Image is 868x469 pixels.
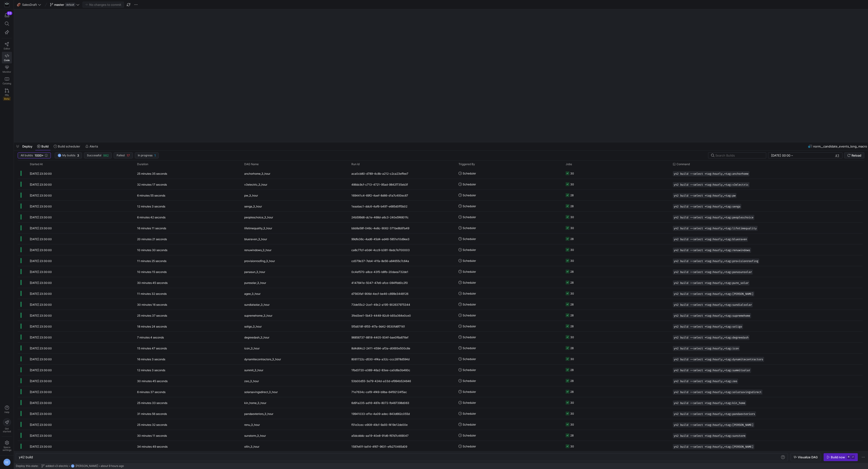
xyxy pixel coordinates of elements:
button: Failed17 [114,152,133,158]
div: 19941033-ef1e-4a09-adec-843d662c055d [349,408,456,419]
span: y42 build --select +tag:hourly,+tag:pure_solar [674,281,749,285]
div: 28 [570,233,574,244]
span: DAG Name [244,163,259,166]
span: [DATE] 23:30:00 [30,401,52,405]
span: soligo_3_hour [244,321,262,332]
div: 28 [570,201,574,212]
y42-duration: 25 minutes 35 seconds [137,172,167,175]
button: Visualize DAG [791,453,821,461]
div: aca0cb80-d789-4c8b-a212-c2ca23effee7 [349,168,456,179]
span: y42 build --select +tag:hourly,+tag:peopleschoice [674,216,753,219]
span: Space settings [3,446,11,451]
span: renu_3_hour [244,419,260,430]
div: 96856737-8818-4405-934f-bae0f6a876ef [349,332,456,342]
y42-duration: 6 minutes 37 seconds [137,390,165,394]
span: Duration [137,163,148,166]
span: Scheduler [463,179,476,190]
span: y42 build --select +tag:hourly,+tag:anchorhome [674,172,749,175]
span: [DATE] 23:30:00 [30,248,52,252]
span: solarsavingsdirect_3_hour [244,387,278,397]
span: y42 build --select +tag:hourly,+tag:renuwindows [674,249,750,252]
y42-duration: 10 minutes 15 seconds [137,270,167,274]
span: master [54,3,64,7]
span: norm__candidate_events_long_macro [813,144,867,148]
span: Scheduler [463,364,476,375]
span: Scheduler [463,299,476,310]
span: pandaexteriors_3_hour [244,408,273,419]
button: 🏈SalesDraft [16,2,42,8]
div: d7563faf-906d-4ecf-be46-c899e3448126 [349,288,456,299]
span: [DATE] 23:30:00 [30,259,52,263]
span: [DATE] 23:30:00 [30,205,52,208]
span: y42 build --select +tag:hourly,+tag:dynamitecontractors [674,358,763,361]
div: 30 [570,354,574,364]
div: 30 [570,244,574,255]
button: DZ [2,457,12,467]
span: Scheduler [463,277,476,288]
div: 8d4d64c2-2411-4594-af3a-d0693e500c6e [349,343,456,353]
span: Scheduler [463,321,476,332]
span: Scheduler [463,212,476,223]
span: blueraven_3_hour [244,234,267,245]
span: Scheduler [463,201,476,212]
div: 28 [570,190,574,201]
div: ca8c77cf-e0d4-4cc9-b381-6edc7e700003 [349,244,456,255]
div: Build now [831,455,845,459]
span: sunstorm_3_hour [244,430,266,441]
span: y42 build --select +tag:hourly,+tag:degreedash [674,336,749,339]
span: Command [677,163,690,166]
span: Scheduler [463,386,476,397]
span: [DATE] 23:30:00 [30,412,52,416]
div: DZ [58,154,61,157]
div: 1eaabac1-ddc6-4af6-b497-e685d0ff5b02 [349,201,456,211]
button: Build [35,142,51,150]
span: renuwindows_3_hour [244,245,271,256]
y42-duration: 31 minutes 56 seconds [137,412,167,416]
div: 30 [570,408,574,419]
span: Scheduler [463,408,476,419]
span: Reload [851,154,861,157]
span: 🏈 [17,3,20,6]
span: y42 build --select +tag:hourly,+tag:sundialsolar [674,303,752,306]
span: [DATE] 23:30:00 [30,423,52,426]
span: [DATE] 23:30:00 [30,368,52,372]
span: zeo_3_hour [244,376,259,387]
span: In progress [138,154,152,157]
div: bbb9a58f-046c-4e8c-9062-371be8b97a49 [349,223,456,233]
span: degreedash_3_hour [244,332,269,343]
span: sundialsolar_3_hour [244,299,270,310]
span: y42 build --select +tag:hourly,+tag:senga [674,205,740,208]
span: [DATE] 23:30:00 [30,390,52,394]
a: Monitor [2,63,12,75]
span: Deploy [22,144,32,148]
span: Get started [3,427,11,433]
div: 30 [570,419,574,430]
span: y42 build --select +tag:hourly,+tag:solarsavingsdirect [674,390,762,394]
div: 28 [570,430,574,441]
span: Started At [30,163,43,166]
span: summit_3_hour [244,365,263,376]
y42-duration: 18 minutes 24 seconds [137,325,167,328]
span: My builds [62,154,75,157]
span: 3 [77,154,79,157]
span: pw_3_hour [244,190,258,201]
y42-duration: 25 minutes 33 seconds [137,401,167,405]
div: 486dc9cf-c713-4721-95ad-9842f735eb3f [349,179,456,190]
span: lifetimequality_3_hour [244,223,272,234]
span: [DATE] 23:30:00 [30,194,52,197]
span: y42 build --select +tag:hourly,+tag:lifetimequality [674,227,757,230]
button: DZMy builds3 [55,152,82,158]
span: [DATE] 23:30:00 [30,172,52,175]
span: – [791,154,793,157]
div: 30 [570,179,574,190]
span: [DATE] 23:30:00 [30,303,52,306]
span: y42 build --select +tag:hourly,+tag:pandaexteriors [674,412,755,416]
span: Scheduler [463,343,476,354]
span: Visualize DAG [798,455,818,459]
div: 28 [570,364,574,375]
span: Scheduler [463,255,476,266]
y42-duration: 11 minutes 32 seconds [137,292,167,295]
span: Build scheduler [58,144,80,148]
div: 28 [570,386,574,397]
div: 30 [570,255,574,266]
